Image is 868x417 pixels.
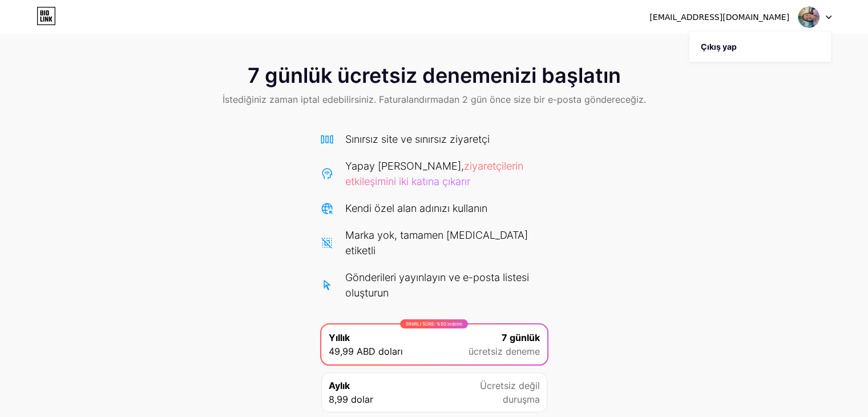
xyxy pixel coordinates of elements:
font: SINIRLI SÜRE: %50 indirim [406,321,462,327]
img: seimasngl [798,6,819,28]
font: Gönderileri yayınlayın ve e-posta listesi oluşturun [345,271,529,299]
font: [EMAIL_ADDRESS][DOMAIN_NAME] [649,13,789,22]
font: Kendi özel alan adınızı kullanın [345,202,487,214]
font: 7 günlük ücretsiz denemenizi başlatın [248,63,621,88]
font: 7 günlük [502,332,540,343]
font: Yıllık [329,332,350,343]
font: 49,99 ABD doları [329,346,403,357]
font: İstediğiniz zaman iptal edebilirsiniz. Faturalandırmadan 2 gün önce size bir e-posta göndereceğiz. [223,94,646,105]
font: duruşma [503,394,540,405]
font: Ücretsiz değil [480,380,540,391]
font: ücretsiz deneme [469,346,540,357]
font: Sınırsız site ve sınırsız ziyaretçi [345,133,490,145]
font: Marka yok, tamamen [MEDICAL_DATA] etiketli [345,229,528,256]
font: Aylık [329,380,350,391]
font: 8,99 dolar [329,394,373,405]
font: Yapay [PERSON_NAME], [345,160,464,172]
font: Çıkış yap [701,42,737,51]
